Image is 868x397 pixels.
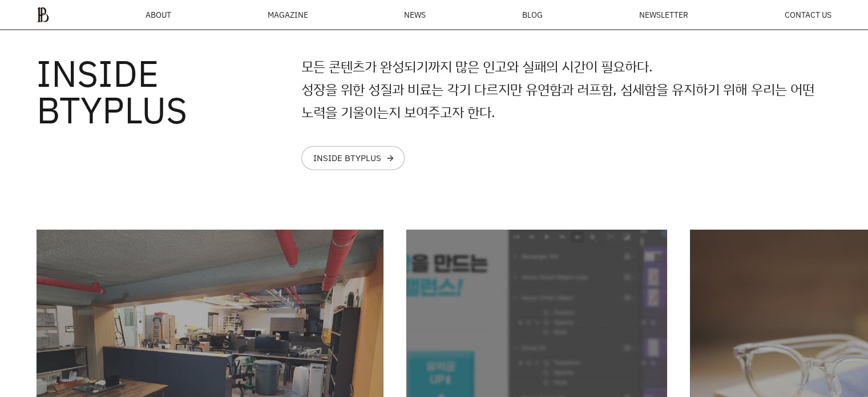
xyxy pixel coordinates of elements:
div: INSIDE BTYPLUS [313,154,381,163]
p: 모든 콘텐츠가 완성되기까지 많은 인고와 실패의 시간이 필요하다. 성장을 위한 성질과 비료는 각기 다르지만 유연함과 러프함, 섬세함을 유지하기 위해 우리는 어떤 노력을 기울이는... [301,55,831,123]
a: BLOG [522,11,543,19]
a: INSIDE BTYPLUSarrow_forward [301,146,405,170]
div: arrow_forward [386,154,395,163]
a: NEWS [404,11,426,19]
h3: INSIDE BTYPLUS [37,55,301,128]
div: MAGAZINE [267,11,308,19]
img: ba379d5522eb3.png [37,7,49,23]
a: ABOUT [146,11,171,19]
a: CONTACT US [785,11,831,19]
a: NEWSLETTER [639,11,688,19]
